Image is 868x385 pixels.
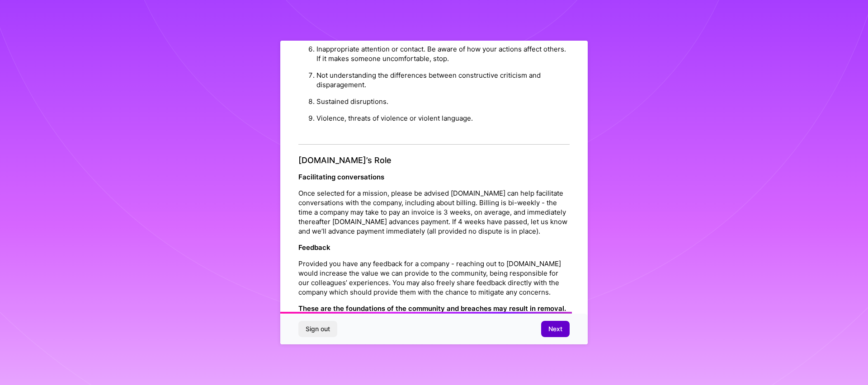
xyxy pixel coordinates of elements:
li: Inappropriate attention or contact. Be aware of how your actions affect others. If it makes someo... [316,41,570,67]
li: Violence, threats of violence or violent language. [316,110,570,127]
strong: These are the foundations of the community and breaches may result in removal. [298,304,566,313]
span: Next [548,324,562,333]
span: Sign out [306,324,330,333]
button: Next [541,321,570,337]
li: Sustained disruptions. [316,93,570,110]
p: Once selected for a mission, please be advised [DOMAIN_NAME] can help facilitate conversations wi... [298,188,570,236]
p: Provided you have any feedback for a company - reaching out to [DOMAIN_NAME] would increase the v... [298,259,570,297]
li: Not understanding the differences between constructive criticism and disparagement. [316,67,570,93]
strong: Feedback [298,243,330,252]
h4: [DOMAIN_NAME]’s Role [298,155,570,165]
strong: Facilitating conversations [298,173,384,181]
button: Sign out [298,321,337,337]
